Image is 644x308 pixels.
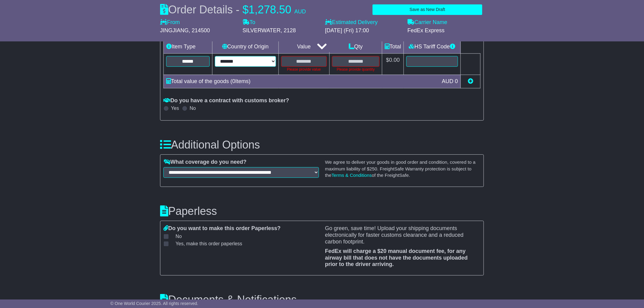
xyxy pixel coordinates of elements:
label: No [190,105,196,111]
h3: Additional Options [160,139,484,151]
label: Yes [171,105,179,111]
span: No [176,234,182,239]
span: 0 [455,78,458,84]
b: FedEx will charge a $20 manual document fee, for any airway bill that does not have the documents... [325,248,468,267]
label: From [160,19,180,26]
div: Total value of the goods ( Items) [163,77,439,86]
label: Yes, make this order paperless [168,241,242,247]
button: Save as New Draft [373,4,482,15]
div: Please provide value [281,67,327,72]
p: Go green, save time! Upload your shipping documents electronically for faster customs clearance a... [325,225,481,245]
td: Item Type [164,40,212,53]
div: Order Details - [160,3,306,16]
div: Please provide quantity [332,67,380,72]
span: AUD [294,9,306,15]
label: Do you want to make this order Paperless? [163,225,281,232]
a: Terms & Conditions [331,173,372,178]
span: , 2128 [281,27,296,33]
label: Carrier Name [408,19,447,26]
h3: Documents & Notifications [160,294,484,306]
small: We agree to deliver your goods in good order and condition, covered to a maximum liability of $ .... [325,159,476,178]
span: 0 [232,78,235,84]
div: [DATE] (Fri) 17:00 [325,27,401,34]
span: JINGJIANG [160,27,189,33]
label: What coverage do you need? [163,159,247,166]
span: , 214500 [189,27,210,33]
label: Estimated Delivery [325,19,401,26]
span: AUD [442,78,453,84]
span: 250 [369,166,377,171]
span: SILVERWATER [243,27,281,33]
a: Add new item [468,78,473,84]
div: FedEx Express [408,27,484,34]
span: $ [243,3,249,16]
label: To [243,19,255,26]
label: Do you have a contract with customs broker? [163,97,289,104]
span: © One World Courier 2025. All rights reserved. [110,301,198,306]
span: 1,278.50 [249,3,291,16]
span: 0.00 [389,57,400,63]
h3: Paperless [160,205,484,217]
td: $ [382,53,404,75]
